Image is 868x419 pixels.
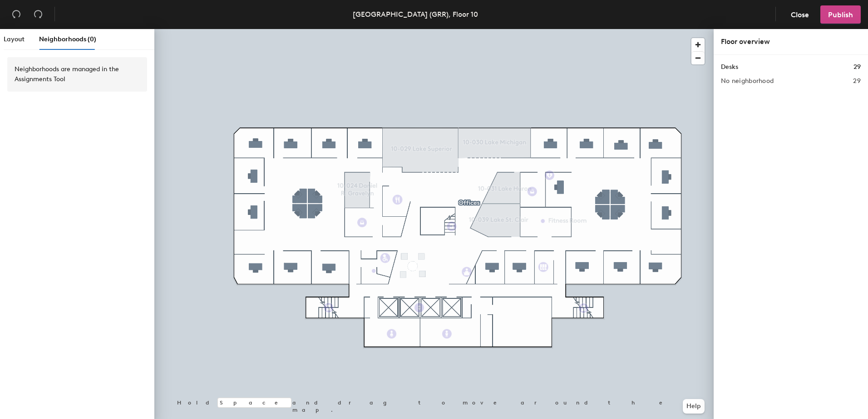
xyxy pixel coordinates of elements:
[29,5,47,24] button: Redo (⌘ + ⇧ + Z)
[4,35,25,43] span: Layout
[12,10,21,19] span: undo
[820,5,861,24] button: Publish
[828,10,853,19] span: Publish
[683,399,705,414] button: Help
[721,78,774,85] h2: No neighborhood
[721,36,861,47] div: Floor overview
[853,62,861,72] h1: 29
[15,64,140,84] div: Neighborhoods are managed in the Assignments Tool
[783,5,817,24] button: Close
[721,62,738,72] h1: Desks
[7,5,25,24] button: Undo (⌘ + Z)
[853,78,861,85] h2: 29
[791,10,809,19] span: Close
[39,35,96,43] span: Neighborhoods (0)
[353,9,478,20] div: [GEOGRAPHIC_DATA] (GRR), Floor 10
